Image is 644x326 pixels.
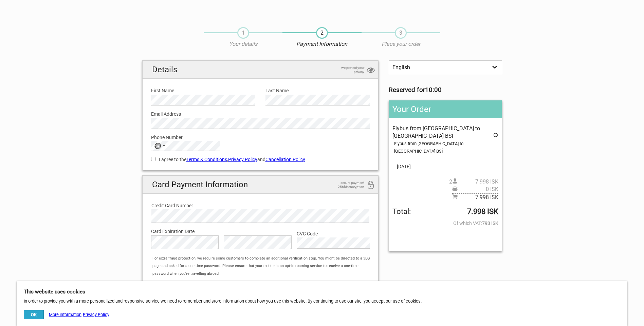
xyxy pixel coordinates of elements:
span: 0 ISK [458,186,498,193]
strong: 10:00 [425,86,442,94]
span: 2 person(s) [449,178,498,186]
a: Terms & Conditions [186,157,227,162]
div: - [24,310,109,319]
p: Place your order [362,40,440,48]
label: Card Expiration Date [151,228,370,235]
label: I agree to the , and [151,156,370,163]
span: Subtotal [452,193,498,201]
label: Email Address [151,110,370,118]
h2: Details [143,61,379,79]
h2: Card Payment Information [143,176,379,194]
h5: This website uses cookies [24,288,620,295]
i: privacy protection [367,66,375,75]
button: OK [24,310,44,319]
label: Credit Card Number [151,202,370,209]
span: Flybus from [GEOGRAPHIC_DATA] to [GEOGRAPHIC_DATA] BSÍ [392,125,480,139]
a: Cancellation Policy [265,157,305,162]
div: Flybus from [GEOGRAPHIC_DATA] to [GEOGRAPHIC_DATA] BSÍ [394,140,498,155]
label: Phone Number [151,134,370,141]
div: In order to provide you with a more personalized and responsive service we need to remember and s... [17,281,627,326]
label: CVC Code [297,230,370,237]
a: More information [49,312,81,317]
span: 1 [237,27,249,39]
span: we protect your privacy [330,66,364,74]
h2: Your Order [389,100,501,118]
h3: Reserved for [389,86,502,94]
span: Total to be paid [392,208,498,216]
span: [DATE] [392,163,498,170]
strong: 793 ISK [482,219,498,227]
p: Your details [204,40,282,48]
label: Last Name [265,87,370,94]
span: 7.998 ISK [458,194,498,201]
span: Pickup price [452,186,498,193]
strong: 7.998 ISK [467,208,498,215]
span: 2 [316,27,328,39]
span: Of which VAT: [392,219,498,227]
i: 256bit encryption [367,181,375,190]
span: 7.998 ISK [458,178,498,186]
p: Payment Information [282,40,361,48]
button: Selected country [151,141,168,150]
span: secure payment 256bit encryption [330,181,364,189]
div: For extra fraud protection, we require some customers to complete an additional verification step... [149,255,378,277]
label: First Name [151,87,255,94]
a: Privacy Policy [83,312,109,317]
span: 3 [395,27,407,39]
a: Privacy Policy [228,157,257,162]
